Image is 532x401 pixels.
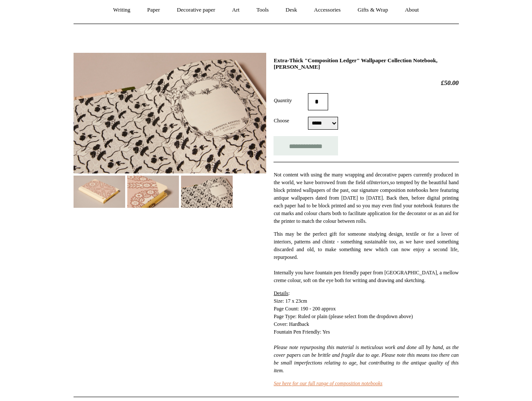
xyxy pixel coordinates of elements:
[274,306,335,312] span: Page Count: 190 - 200 approx
[274,230,458,284] p: This may be the perfect gift for someone studying design, textile or for a lover of interiors, pa...
[274,344,458,374] em: Please note repurposing this material is meticulous work and done all by hand, as the cover paper...
[274,380,382,386] a: See here for our full range of composition notebooks
[274,171,458,225] p: Not content with using the many wrapping and decorative papers currently produced in the world, w...
[127,176,179,208] img: Extra-Thick "Composition Ledger" Wallpaper Collection Notebook, Laurel Trellis
[274,290,288,296] span: Details
[371,179,390,185] em: Interiors,
[274,57,458,70] h1: Extra-Thick "Composition Ledger" Wallpaper Collection Notebook, [PERSON_NAME]
[181,176,233,208] img: Extra-Thick "Composition Ledger" Wallpaper Collection Notebook, Laurel Trellis
[74,53,266,173] img: Extra-Thick "Composition Ledger" Wallpaper Collection Notebook, Laurel Trellis
[74,176,125,208] img: Extra-Thick "Composition Ledger" Wallpaper Collection Notebook, Laurel Trellis
[274,97,308,104] label: Quantity
[274,329,458,374] span: Fountain Pen Friendly: Yes
[274,313,413,319] span: Page Type: Ruled or plain (please select from the dropdown above)
[274,298,307,304] span: Size: 17 x 23cm
[274,321,309,327] span: Cover: Hardback
[274,290,289,296] span: :
[274,79,458,87] h2: £50.00
[274,117,308,125] label: Choose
